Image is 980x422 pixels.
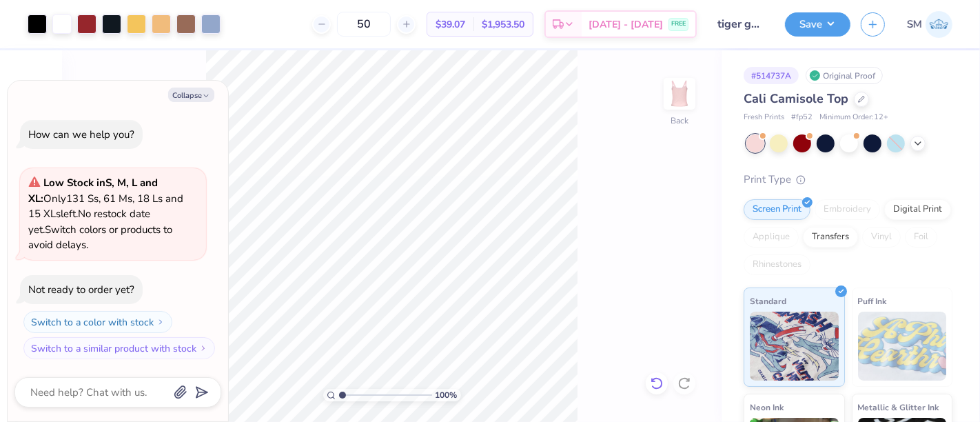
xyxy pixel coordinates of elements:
div: Original Proof [806,67,883,84]
span: Neon Ink [750,400,784,414]
span: $1,953.50 [482,17,524,32]
span: Metallic & Glitter Ink [858,400,939,414]
span: FREE [671,19,686,29]
div: Screen Print [744,199,810,220]
div: # 514737A [744,67,799,84]
span: $39.07 [436,17,465,32]
span: # fp52 [791,112,813,123]
button: Collapse [168,88,214,102]
div: Not ready to order yet? [28,283,134,297]
span: Puff Ink [858,294,887,308]
span: No restock date yet. [28,207,150,237]
div: Applique [744,227,799,248]
div: Rhinestones [744,254,810,275]
span: Minimum Order: 12 + [819,112,888,123]
div: Foil [905,227,937,248]
span: Fresh Prints [744,112,784,123]
div: Print Type [744,172,952,188]
span: Cali Camisole Top [744,90,848,107]
button: Switch to a color with stock [23,311,172,333]
img: Switch to a similar product with stock [199,344,207,352]
span: [DATE] - [DATE] [589,17,663,32]
span: 100 % [436,389,458,401]
img: Shruthi Mohan [926,11,952,38]
div: How can we help you? [28,128,134,141]
div: Embroidery [815,199,880,220]
div: Vinyl [862,227,901,248]
input: Untitled Design [707,10,775,38]
input: – – [337,12,391,37]
span: Standard [750,294,786,308]
img: Switch to a color with stock [156,318,165,326]
img: Puff Ink [858,312,947,381]
a: SM [907,11,952,38]
div: Back [671,114,688,127]
strong: Low Stock in S, M, L and XL : [28,176,158,205]
span: SM [907,17,922,32]
div: Digital Print [884,199,951,220]
span: Only 131 Ss, 61 Ms, 18 Ls and 15 XLs left. Switch colors or products to avoid delays. [28,176,183,252]
img: Back [666,80,693,108]
img: Standard [750,312,839,381]
button: Save [785,12,850,37]
button: Switch to a similar product with stock [23,337,215,359]
div: Transfers [803,227,858,248]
